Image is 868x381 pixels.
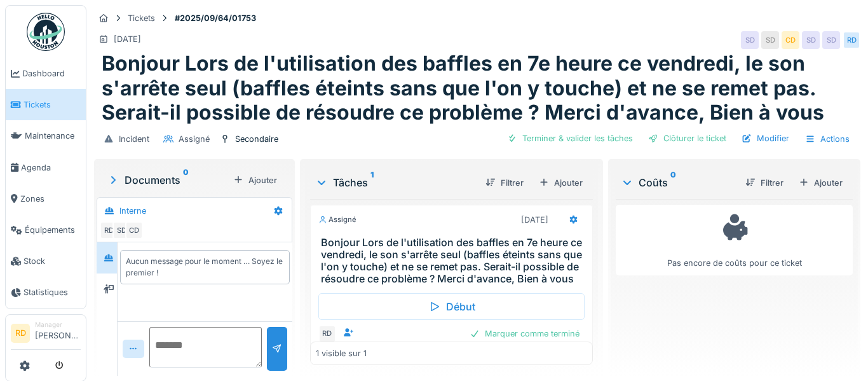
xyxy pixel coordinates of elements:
li: [PERSON_NAME] [35,320,81,347]
span: Dashboard [22,67,81,80]
div: CD [782,31,799,49]
a: Stock [6,246,86,277]
div: Ajouter [534,174,588,191]
div: Incident [119,133,149,145]
li: RD [11,324,30,343]
div: Aucun message pour le moment … Soyez le premier ! [126,256,284,279]
div: Clôturer le ticket [643,130,731,147]
div: RD [100,221,118,239]
div: Filtrer [480,174,529,191]
div: Coûts [621,175,735,190]
div: Tickets [128,12,155,24]
div: 1 visible sur 1 [316,348,367,360]
div: Assigné [179,133,210,145]
h3: Bonjour Lors de l'utilisation des baffles en 7e heure ce vendredi, le son s'arrête seul (baffles ... [321,237,588,286]
div: Manager [35,320,81,329]
div: SD [112,221,130,239]
div: Terminer & valider les tâches [502,130,638,147]
div: Pas encore de coûts pour ce ticket [624,211,844,270]
sup: 0 [670,175,676,190]
div: [DATE] [521,214,548,226]
div: Assigné [318,214,356,225]
div: Interne [119,205,146,217]
a: Tickets [6,89,86,120]
a: Maintenance [6,120,86,151]
sup: 1 [370,175,374,190]
span: Zones [20,193,81,205]
a: Dashboard [6,58,86,89]
div: Tâches [315,175,476,190]
div: Ajouter [794,174,848,191]
div: Secondaire [235,133,278,145]
div: Documents [107,172,228,188]
h1: Bonjour Lors de l'utilisation des baffles en 7e heure ce vendredi, le son s'arrête seul (baffles ... [102,52,853,125]
div: SD [761,31,779,49]
div: Marquer comme terminé [465,325,585,342]
div: Ajouter [228,172,282,189]
div: Modifier [736,130,794,147]
div: Début [318,293,585,320]
div: SD [741,31,759,49]
div: RD [318,325,336,343]
a: Agenda [6,152,86,183]
span: Maintenance [25,130,81,142]
div: Actions [799,130,855,148]
span: Agenda [21,162,81,174]
div: RD [843,31,860,49]
a: Statistiques [6,277,86,308]
img: Badge_color-CXgf-gQk.svg [27,13,65,51]
sup: 0 [183,172,189,188]
span: Équipements [25,224,81,236]
div: SD [822,31,840,49]
div: Filtrer [740,174,789,191]
div: CD [125,221,143,239]
span: Tickets [24,99,81,111]
div: SD [802,31,820,49]
span: Stock [24,255,81,267]
div: [DATE] [114,33,141,45]
span: Statistiques [24,286,81,298]
a: Zones [6,183,86,214]
a: RD Manager[PERSON_NAME] [11,320,81,350]
a: Équipements [6,214,86,246]
strong: #2025/09/64/01753 [170,12,261,24]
